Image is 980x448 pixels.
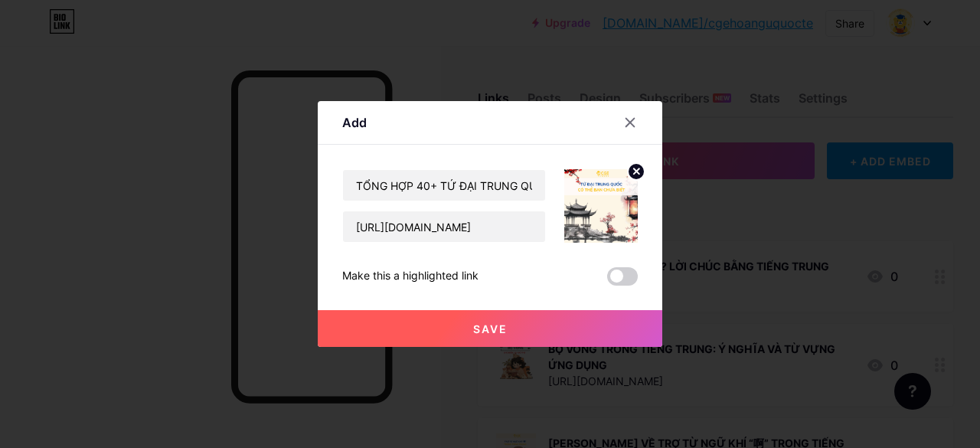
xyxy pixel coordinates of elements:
[473,322,508,335] span: Save
[342,267,479,286] div: Make this a highlighted link
[564,169,638,243] img: link_thumbnail
[343,211,545,242] input: URL
[343,170,545,201] input: Title
[342,113,367,132] div: Add
[318,310,662,347] button: Save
